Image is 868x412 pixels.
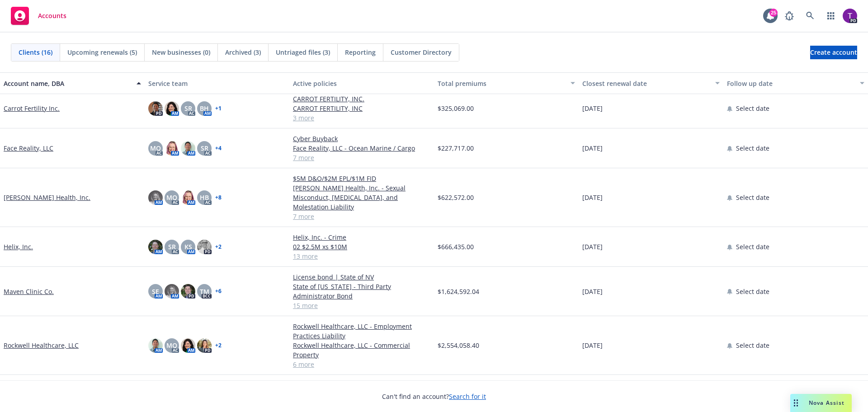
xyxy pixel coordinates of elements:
[438,242,474,251] span: $666,435.00
[293,143,430,153] a: Face Reality, LLC - Ocean Marine / Cargo
[809,399,844,407] span: Nova Assist
[843,9,857,23] img: photo
[736,341,769,350] span: Select date
[582,341,603,350] span: [DATE]
[438,79,565,88] div: Total premiums
[727,79,854,88] div: Follow up date
[67,47,137,57] span: Upcoming renewals (5)
[181,141,195,156] img: photo
[449,392,486,401] a: Search for it
[582,143,603,153] span: [DATE]
[152,287,159,296] span: SE
[181,284,195,298] img: photo
[276,47,330,57] span: Untriaged files (3)
[582,104,603,113] span: [DATE]
[293,341,430,360] a: Rockwell Healthcare, LLC - Commercial Property
[810,46,857,59] a: Create account
[391,47,452,57] span: Customer Directory
[7,3,70,28] a: Accounts
[582,287,603,296] span: [DATE]
[438,287,479,296] span: $1,624,592.04
[148,190,163,205] img: photo
[4,143,53,153] a: Face Reality, LLC
[293,301,430,310] a: 15 more
[215,289,222,294] a: + 6
[293,360,430,369] a: 6 more
[184,242,192,251] span: KS
[345,47,376,57] span: Reporting
[822,7,840,25] a: Switch app
[293,322,430,341] a: Rockwell Healthcare, LLC - Employment Practices Liability
[148,338,163,353] img: photo
[4,79,131,88] div: Account name, DBA
[801,7,819,25] a: Search
[38,12,66,19] span: Accounts
[293,251,430,261] a: 13 more
[293,104,430,113] a: CARROT FERTILITY, INC
[181,338,195,353] img: photo
[293,134,430,143] a: Cyber Buyback
[4,341,79,350] a: Rockwell Healthcare, LLC
[200,193,209,202] span: HB
[165,101,179,116] img: photo
[215,146,222,151] a: + 4
[293,113,430,123] a: 3 more
[293,242,430,251] a: 02 $2.5M xs $10M
[438,104,474,113] span: $325,069.00
[736,242,769,251] span: Select date
[780,7,798,25] a: Report a Bug
[215,106,222,111] a: + 1
[215,244,222,250] a: + 2
[165,141,179,156] img: photo
[201,143,208,153] span: SR
[736,287,769,296] span: Select date
[148,101,163,116] img: photo
[197,338,212,353] img: photo
[197,240,212,254] img: photo
[769,9,778,17] div: 25
[293,183,430,212] a: [PERSON_NAME] Health, Inc. - Sexual Misconduct, [MEDICAL_DATA], and Molestation Liability
[289,72,434,94] button: Active policies
[438,143,474,153] span: $227,717.00
[723,72,868,94] button: Follow up date
[736,104,769,113] span: Select date
[736,143,769,153] span: Select date
[184,104,192,113] span: SR
[181,190,195,205] img: photo
[225,47,261,57] span: Archived (3)
[148,79,286,88] div: Service team
[579,72,723,94] button: Closest renewal date
[790,394,852,412] button: Nova Assist
[438,341,479,350] span: $2,554,058.40
[382,392,486,401] span: Can't find an account?
[4,104,60,113] a: Carrot Fertility Inc.
[215,195,222,200] a: + 8
[582,242,603,251] span: [DATE]
[215,343,222,348] a: + 2
[790,394,802,412] div: Drag to move
[434,72,579,94] button: Total premiums
[168,242,176,251] span: SR
[148,240,163,254] img: photo
[166,193,177,202] span: MQ
[293,79,430,88] div: Active policies
[165,284,179,298] img: photo
[810,44,857,61] span: Create account
[736,193,769,202] span: Select date
[4,287,54,296] a: Maven Clinic Co.
[293,174,430,183] a: $5M D&O/$2M EPL/$1M FID
[166,341,177,350] span: MQ
[582,79,710,88] div: Closest renewal date
[145,72,289,94] button: Service team
[293,212,430,221] a: 7 more
[19,47,52,57] span: Clients (16)
[438,193,474,202] span: $622,572.00
[200,287,209,296] span: TM
[4,193,90,202] a: [PERSON_NAME] Health, Inc.
[293,94,430,104] a: CARROT FERTILITY, INC.
[200,104,209,113] span: BH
